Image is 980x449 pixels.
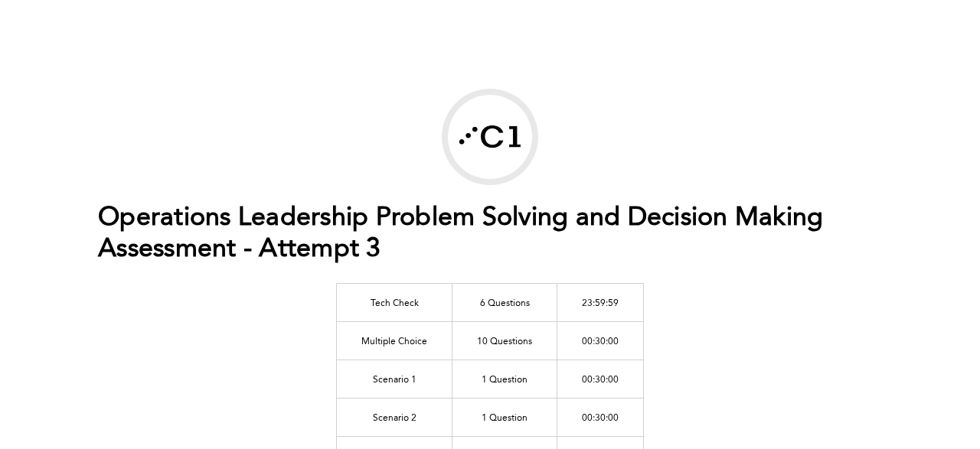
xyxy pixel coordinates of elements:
td: Scenario 2 [337,398,452,436]
td: 23:59:59 [557,283,644,321]
td: 1 Question [452,398,557,436]
td: 00:30:00 [557,398,644,436]
td: 10 Questions [452,321,557,360]
img: Correlation One [448,95,532,179]
h1: Operations Leadership Problem Solving and Decision Making Assessment - Attempt 3 [98,203,882,265]
td: Tech Check [337,283,452,321]
td: Scenario 1 [337,360,452,398]
td: 00:30:00 [557,321,644,360]
td: 00:30:00 [557,360,644,398]
td: Multiple Choice [337,321,452,360]
td: 6 Questions [452,283,557,321]
td: 1 Question [452,360,557,398]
